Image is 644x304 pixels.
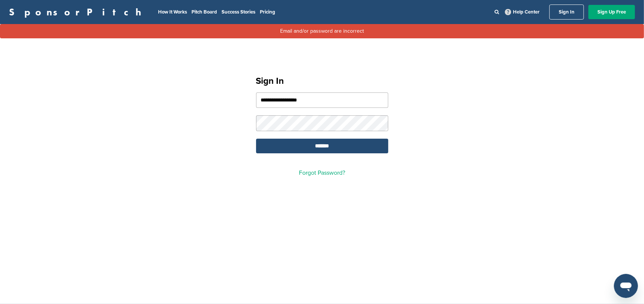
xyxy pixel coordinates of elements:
a: Sign Up Free [588,5,635,19]
iframe: Button to launch messaging window [614,274,638,298]
a: Help Center [504,8,541,17]
a: SponsorPitch [9,7,146,17]
a: Pricing [260,9,275,15]
a: Sign In [549,5,584,20]
a: Success Stories [222,9,255,15]
a: Pitch Board [192,9,217,15]
h1: Sign In [256,74,388,88]
a: How It Works [158,9,187,15]
a: Forgot Password? [299,169,345,177]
